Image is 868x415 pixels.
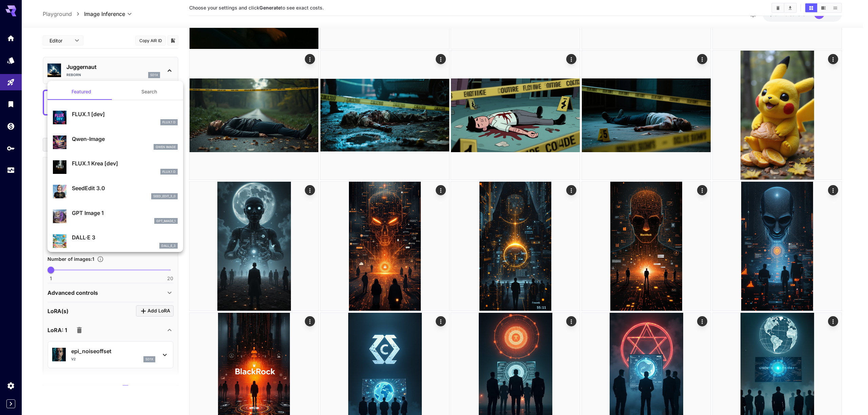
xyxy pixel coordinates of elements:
[115,84,183,100] button: Search
[47,84,115,100] button: Featured
[153,194,176,199] p: seed_edit_3_0
[156,219,176,223] p: gpt_image_1
[72,159,178,167] p: FLUX.1 Krea [dev]
[53,132,178,153] div: Qwen-ImageQwen Image
[53,157,178,177] div: FLUX.1 Krea [dev]FLUX.1 D
[53,181,178,202] div: SeedEdit 3.0seed_edit_3_0
[72,209,178,217] p: GPT Image 1
[72,233,178,241] p: DALL·E 3
[53,206,178,227] div: GPT Image 1gpt_image_1
[72,135,178,143] p: Qwen-Image
[162,169,176,174] p: FLUX.1 D
[156,145,176,149] p: Qwen Image
[72,110,178,118] p: FLUX.1 [dev]
[72,184,178,192] p: SeedEdit 3.0
[53,107,178,128] div: FLUX.1 [dev]FLUX.1 D
[161,243,176,248] p: dall_e_3
[53,231,178,251] div: DALL·E 3dall_e_3
[162,120,176,125] p: FLUX.1 D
